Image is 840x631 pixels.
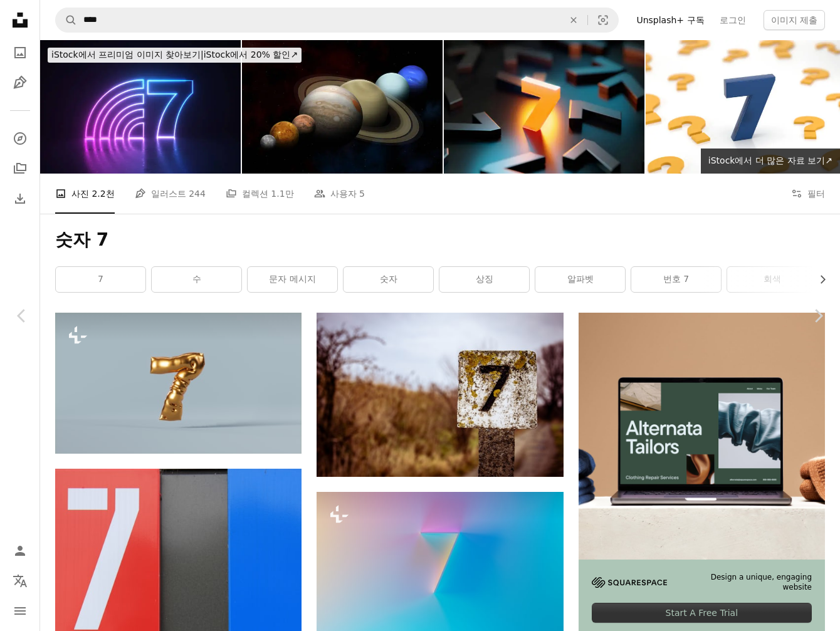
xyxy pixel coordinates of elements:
a: 컬렉션 1.1만 [226,174,294,214]
button: 시각적 검색 [588,8,618,32]
img: file-1707885205802-88dd96a21c72image [579,313,825,559]
img: 행성 퍼레이드. 7개의 행성이 정렬됩니다. [242,40,443,174]
a: 회색 [727,267,817,292]
a: 흰색과 검은 색 십자가 기호 [317,389,563,400]
a: 컬렉션 [8,156,33,181]
span: iStock에서 더 많은 자료 보기 ↗ [708,155,832,165]
div: Start A Free Trial [592,603,812,623]
button: 메뉴 [8,598,33,623]
a: 로그인 / 가입 [8,538,33,563]
button: Unsplash 검색 [56,8,77,32]
span: Design a unique, engaging website [682,572,812,593]
button: 삭제 [560,8,587,32]
a: 금색과 갈색의 물체 [55,377,302,389]
button: 언어 [8,568,33,593]
a: 로그인 [712,10,753,30]
a: 수 [152,267,241,292]
span: 244 [189,187,206,201]
a: 배경 패턴 [317,556,563,568]
img: Neon Wi-Fi7 On Black Background [40,40,241,174]
a: 일러스트 244 [135,174,206,214]
h1: 숫자 7 [55,229,825,251]
button: 필터 [791,174,825,214]
a: 탐색 [8,126,33,151]
a: 7 [56,267,145,292]
span: 1.1만 [271,187,293,201]
a: iStock에서 프리미엄 이미지 찾아보기|iStock에서 20% 할인↗ [40,40,309,70]
a: 숫자 [344,267,433,292]
span: 5 [359,187,365,201]
img: 검은 색 배경에 검은 숫자 일곱 가운데 빛나는 노란색 번호 일곱 [444,40,644,174]
a: iStock에서 더 많은 자료 보기↗ [701,149,840,174]
img: 흰색과 검은 색 십자가 기호 [317,313,563,477]
button: 이미지 제출 [764,10,825,30]
a: 사용자 5 [314,174,365,214]
a: 다음 [796,256,840,376]
a: 문자 메시지 [248,267,337,292]
a: 다운로드 내역 [8,186,33,211]
span: iStock에서 20% 할인 ↗ [51,50,298,60]
a: 상징 [439,267,529,292]
a: 일러스트 [8,70,33,95]
img: file-1705255347840-230a6ab5bca9image [592,577,667,588]
a: 번호 7 [631,267,721,292]
a: 사진 [8,40,33,65]
img: 금색과 갈색의 물체 [55,313,302,454]
a: 알파벳 [535,267,625,292]
a: Unsplash+ 구독 [629,10,711,30]
form: 사이트 전체에서 이미지 찾기 [55,8,619,33]
span: iStock에서 프리미엄 이미지 찾아보기 | [51,50,204,60]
